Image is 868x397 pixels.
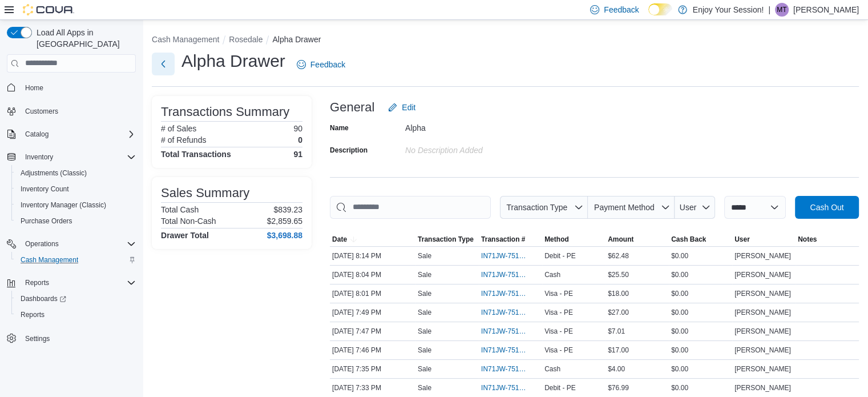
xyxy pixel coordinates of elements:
[330,232,415,246] button: Date
[669,381,732,395] div: $0.00
[481,287,540,300] button: IN71JW-7514186
[418,364,431,374] p: Sale
[418,327,431,336] p: Sale
[16,253,136,267] span: Cash Management
[2,103,140,119] button: Customers
[383,96,420,119] button: Edit
[21,216,72,226] span: Purchase Orders
[25,334,50,343] span: Settings
[734,308,791,317] span: [PERSON_NAME]
[669,232,732,246] button: Cash Back
[293,124,302,133] p: 90
[330,196,491,219] input: This is a search bar. As you type, the results lower in the page will automatically filter.
[544,235,569,244] span: Method
[11,197,140,213] button: Inventory Manager (Classic)
[21,237,136,251] span: Operations
[734,289,791,298] span: [PERSON_NAME]
[161,205,199,214] h6: Total Cash
[16,308,49,322] a: Reports
[16,308,136,322] span: Reports
[608,235,633,244] span: Amount
[648,15,649,16] span: Dark Mode
[21,127,136,141] span: Catalog
[16,182,136,196] span: Inventory Count
[25,130,49,139] span: Catalog
[21,332,54,346] a: Settings
[267,216,302,226] p: $2,859.65
[608,327,625,336] span: $7.01
[479,232,542,246] button: Transaction #
[734,235,750,244] span: User
[604,4,639,15] span: Feedback
[11,213,140,229] button: Purchase Orders
[544,289,573,298] span: Visa - PE
[267,231,302,240] h4: $3,698.88
[734,327,791,336] span: [PERSON_NAME]
[21,276,54,290] button: Reports
[21,105,63,118] a: Customers
[21,237,63,251] button: Operations
[544,251,576,260] span: Debit - PE
[11,165,140,181] button: Adjustments (Classic)
[16,292,71,306] a: Dashboards
[796,232,859,246] button: Notes
[795,196,859,219] button: Cash Out
[734,346,791,355] span: [PERSON_NAME]
[161,150,231,159] h4: Total Transactions
[161,231,209,240] h4: Drawer Total
[605,232,669,246] button: Amount
[669,249,732,263] div: $0.00
[481,268,540,282] button: IN71JW-7514210
[21,150,136,164] span: Inventory
[21,127,53,141] button: Catalog
[402,102,415,113] span: Edit
[7,75,136,376] nav: Complex example
[481,249,540,263] button: IN71JW-7514260
[810,202,843,213] span: Cash Out
[16,198,111,212] a: Inventory Manager (Classic)
[506,203,567,212] span: Transaction Type
[16,166,136,180] span: Adjustments (Classic)
[481,235,525,244] span: Transaction #
[11,252,140,268] button: Cash Management
[777,3,786,17] span: MT
[418,289,431,298] p: Sale
[181,50,285,73] h1: Alpha Drawer
[16,292,136,306] span: Dashboards
[292,53,350,76] a: Feedback
[16,214,77,228] a: Purchase Orders
[481,383,528,392] span: IN71JW-7514006
[481,324,540,338] button: IN71JW-7514097
[25,153,53,162] span: Inventory
[588,196,675,219] button: Payment Method
[330,381,415,395] div: [DATE] 7:33 PM
[330,123,349,133] label: Name
[330,324,415,338] div: [DATE] 7:47 PM
[293,150,302,159] h4: 91
[21,81,136,95] span: Home
[21,81,48,95] a: Home
[481,308,528,317] span: IN71JW-7514110
[608,308,629,317] span: $27.00
[768,3,770,17] p: |
[272,35,321,44] button: Alpha Drawer
[418,383,431,392] p: Sale
[542,232,605,246] button: Method
[405,119,558,133] div: Alpha
[330,249,415,263] div: [DATE] 8:14 PM
[2,275,140,291] button: Reports
[332,235,347,244] span: Date
[11,181,140,197] button: Inventory Count
[608,289,629,298] span: $18.00
[11,307,140,323] button: Reports
[21,185,69,194] span: Inventory Count
[2,79,140,96] button: Home
[330,287,415,300] div: [DATE] 8:01 PM
[798,235,817,244] span: Notes
[21,310,45,319] span: Reports
[2,330,140,346] button: Settings
[608,270,629,279] span: $25.50
[418,270,431,279] p: Sale
[544,383,576,392] span: Debit - PE
[481,251,528,260] span: IN71JW-7514260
